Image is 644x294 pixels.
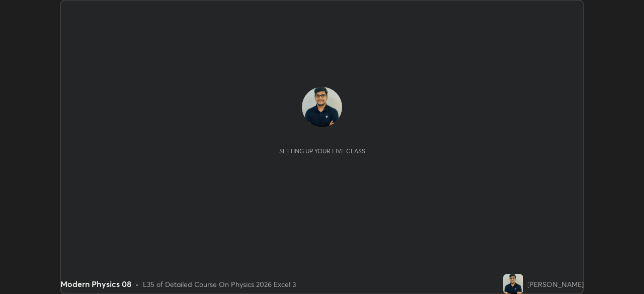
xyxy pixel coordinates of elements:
div: • [135,279,139,289]
img: 4d1cdec29fc44fb582a57a96c8f13205.jpg [503,274,523,294]
img: 4d1cdec29fc44fb582a57a96c8f13205.jpg [302,87,342,127]
div: Setting up your live class [279,147,365,155]
div: Modern Physics 08 [60,278,131,290]
div: [PERSON_NAME] [527,279,584,289]
div: L35 of Detailed Course On Physics 2026 Excel 3 [143,279,296,289]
